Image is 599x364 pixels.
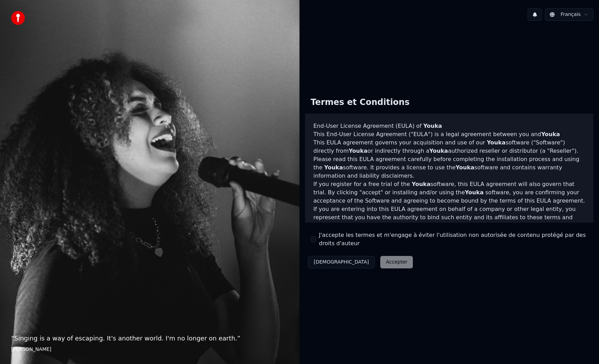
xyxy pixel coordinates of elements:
img: youka [11,11,25,25]
span: Youka [429,148,448,154]
label: J'accepte les termes et m'engage à éviter l'utilisation non autorisée de contenu protégé par des ... [319,231,588,248]
footer: [PERSON_NAME] [11,346,288,353]
p: This EULA agreement governs your acquisition and use of our software ("Software") directly from o... [313,139,585,155]
span: Youka [324,164,343,171]
span: Youka [487,139,505,146]
span: Youka [541,131,560,137]
div: Termes et Conditions [305,91,415,114]
span: Youka [465,189,484,196]
button: [DEMOGRAPHIC_DATA] [308,256,375,268]
p: This End-User License Agreement ("EULA") is a legal agreement between you and [313,130,585,139]
p: Please read this EULA agreement carefully before completing the installation process and using th... [313,155,585,180]
span: Youka [455,164,474,171]
h3: End-User License Agreement (EULA) of [313,122,585,130]
p: “ Singing is a way of escaping. It's another world. I'm no longer on earth. ” [11,334,288,343]
span: Youka [423,123,442,129]
span: Youka [412,181,431,187]
span: Youka [349,148,367,154]
p: If you register for a free trial of the software, this EULA agreement will also govern that trial... [313,180,585,205]
p: If you are entering into this EULA agreement on behalf of a company or other legal entity, you re... [313,205,585,247]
